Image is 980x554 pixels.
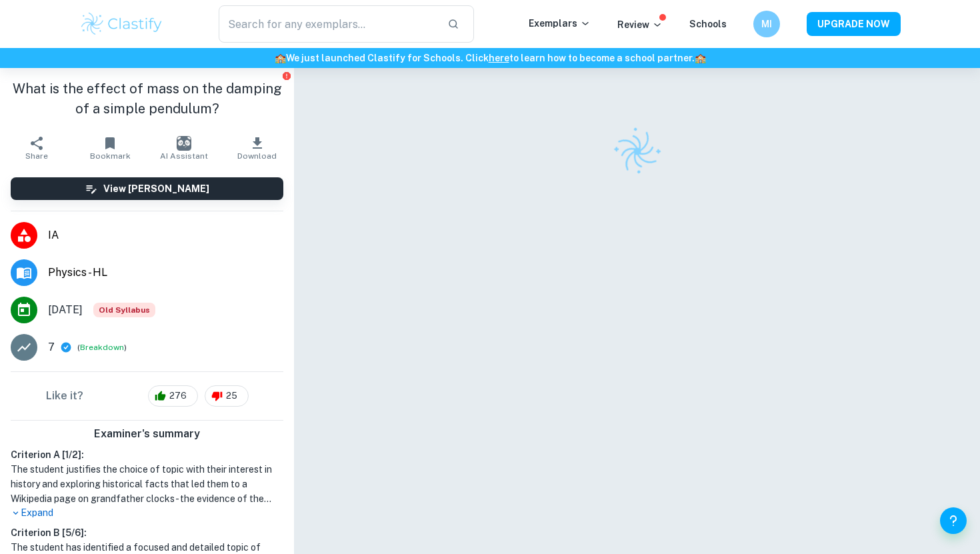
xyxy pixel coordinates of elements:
[11,462,283,506] h1: The student justifies the choice of topic with their interest in history and exploring historical...
[940,507,967,534] button: Help and Feedback
[604,119,670,185] img: Clastify logo
[93,303,155,317] span: Old Syllabus
[237,151,277,161] span: Download
[275,53,286,63] span: 🏫
[205,385,249,407] div: 25
[48,265,283,281] span: Physics - HL
[489,53,509,63] a: here
[160,151,208,161] span: AI Assistant
[11,447,283,462] h6: Criterion A [ 1 / 2 ]:
[11,506,283,520] p: Expand
[48,302,83,318] span: [DATE]
[617,17,663,32] p: Review
[90,151,131,161] span: Bookmark
[177,136,191,151] img: AI Assistant
[11,177,283,200] button: View [PERSON_NAME]
[5,426,289,442] h6: Examiner's summary
[103,181,209,196] h6: View [PERSON_NAME]
[162,389,194,403] span: 276
[11,525,283,540] h6: Criterion B [ 5 / 6 ]:
[77,341,127,354] span: ( )
[80,341,124,353] button: Breakdown
[93,303,155,317] div: Starting from the May 2025 session, the Physics IA requirements have changed. It's OK to refer to...
[807,12,901,36] button: UPGRADE NOW
[219,5,437,43] input: Search for any exemplars...
[281,71,291,81] button: Report issue
[221,129,294,167] button: Download
[695,53,706,63] span: 🏫
[147,129,221,167] button: AI Assistant
[753,11,780,37] button: MI
[73,129,147,167] button: Bookmark
[759,17,775,31] h6: MI
[219,389,245,403] span: 25
[3,51,977,65] h6: We just launched Clastify for Schools. Click to learn how to become a school partner.
[48,227,283,243] span: IA
[529,16,591,31] p: Exemplars
[46,388,83,404] h6: Like it?
[148,385,198,407] div: 276
[25,151,48,161] span: Share
[11,79,283,119] h1: What is the effect of mass on the damping of a simple pendulum?
[79,11,164,37] img: Clastify logo
[48,339,55,355] p: 7
[689,19,727,29] a: Schools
